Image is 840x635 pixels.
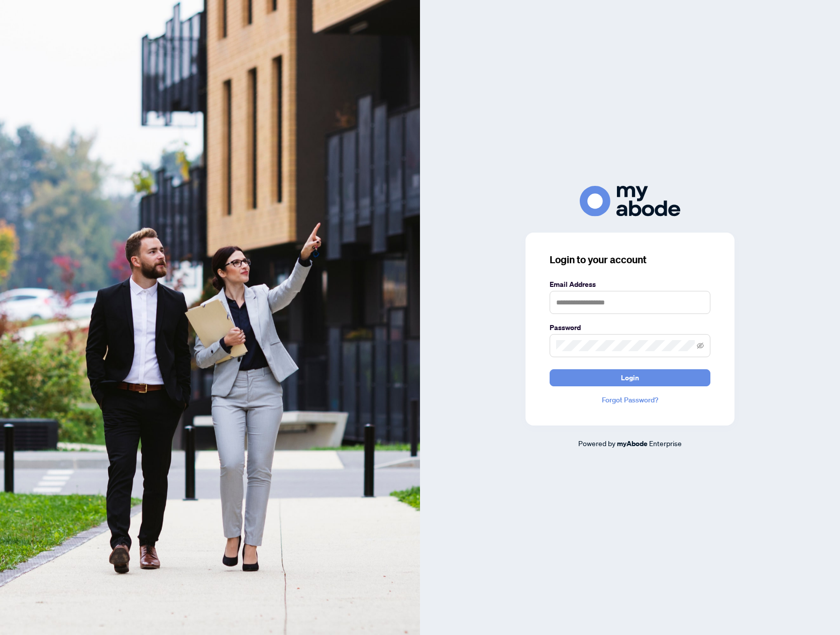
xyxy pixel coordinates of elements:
h3: Login to your account [550,253,710,267]
img: ma-logo [580,186,680,217]
span: Powered by [578,439,615,448]
a: myAbode [617,438,648,449]
span: Login [621,370,639,386]
button: Login [550,369,710,386]
label: Email Address [550,279,710,290]
a: Forgot Password? [550,394,710,405]
span: Enterprise [649,439,682,448]
label: Password [550,322,710,333]
span: eye-invisible [697,342,704,349]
